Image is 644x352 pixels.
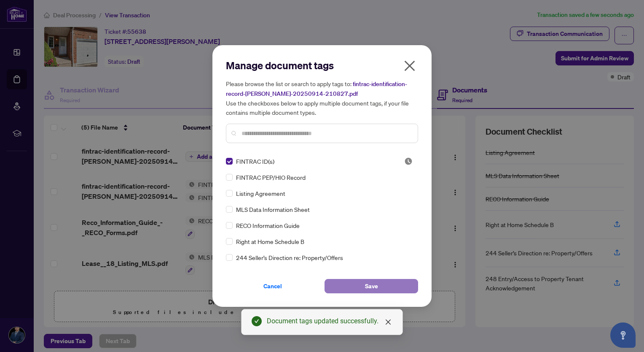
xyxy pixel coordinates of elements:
span: Cancel [263,279,282,293]
span: Listing Agreement [236,189,285,198]
h2: Manage document tags [226,59,418,72]
button: Open asap [610,322,636,348]
a: Close [384,317,393,327]
span: RECO Information Guide [236,221,300,230]
button: Save [325,279,418,293]
span: close [385,319,392,325]
span: Save [365,279,378,293]
span: Right at Home Schedule B [236,237,304,246]
img: status [404,157,413,165]
span: 244 Seller’s Direction re: Property/Offers [236,253,343,262]
span: FINTRAC ID(s) [236,157,274,166]
span: Pending Review [404,157,413,165]
button: Cancel [226,279,319,293]
span: check-circle [252,316,262,326]
h5: Please browse the list or search to apply tags to: Use the checkboxes below to apply multiple doc... [226,79,418,117]
span: MLS Data Information Sheet [236,205,310,214]
span: close [403,59,416,73]
div: Document tags updated successfully. [267,316,392,326]
span: FINTRAC PEP/HIO Record [236,173,306,182]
